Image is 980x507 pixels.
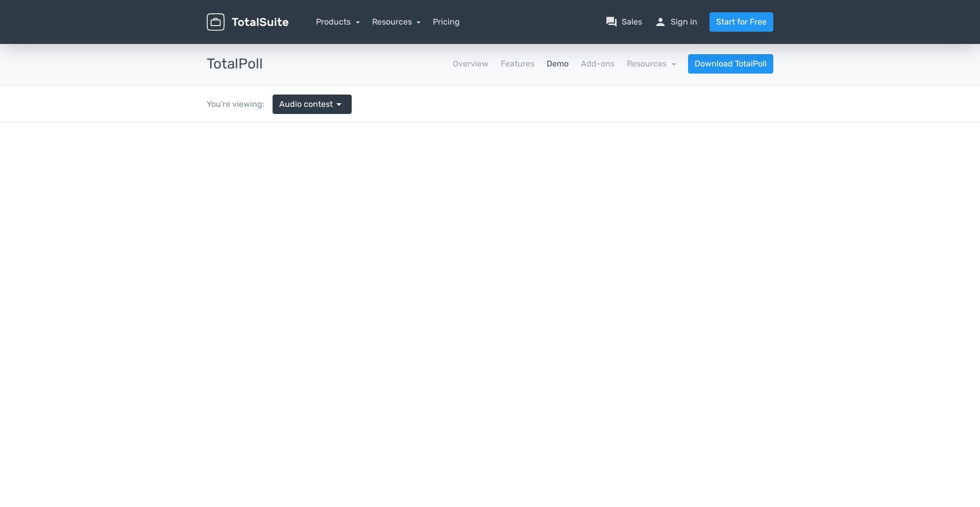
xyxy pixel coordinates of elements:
a: Add-ons [581,58,615,70]
a: Audio contest arrow_drop_down [273,95,352,114]
span: question_answer [605,16,618,28]
a: Resources [372,17,421,27]
div: You're viewing: [207,98,273,110]
a: Overview [453,58,488,70]
a: personSign in [654,16,697,28]
a: Products [316,17,360,27]
a: Resources [627,59,676,68]
span: arrow_drop_down [333,98,345,110]
a: Start for Free [709,12,773,32]
a: Demo [547,58,569,70]
h3: TotalPoll [207,56,263,72]
span: person [654,16,667,28]
a: Download TotalPoll [688,54,773,74]
a: Pricing [433,16,460,28]
a: Features [501,58,534,70]
img: TotalSuite for WordPress [207,13,288,31]
span: Audio contest [279,98,333,110]
a: question_answerSales [605,16,642,28]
